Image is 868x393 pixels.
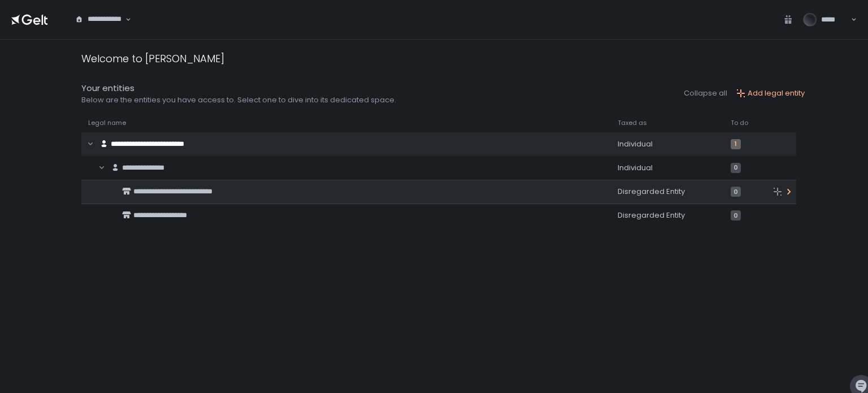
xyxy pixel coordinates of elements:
[731,210,741,221] span: 0
[81,51,224,66] div: Welcome to [PERSON_NAME]
[81,95,396,105] div: Below are the entities you have access to. Select one to dive into its dedicated space.
[618,163,717,173] div: Individual
[618,139,717,149] div: Individual
[736,88,805,98] button: Add legal entity
[68,8,131,32] div: Search for option
[731,187,741,197] span: 0
[618,210,717,221] div: Disregarded Entity
[618,119,647,127] span: Taxed as
[81,82,396,95] div: Your entities
[684,88,727,98] button: Collapse all
[618,187,717,197] div: Disregarded Entity
[731,139,741,149] span: 1
[88,119,126,127] span: Legal name
[731,119,748,127] span: To do
[75,24,124,36] input: Search for option
[731,163,741,173] span: 0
